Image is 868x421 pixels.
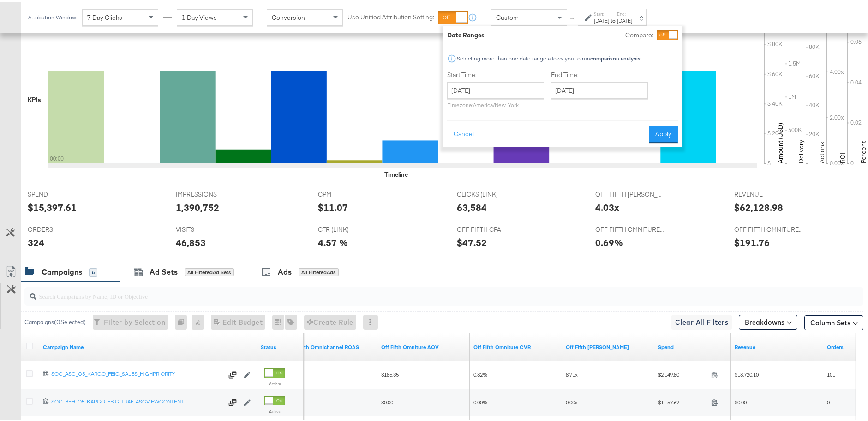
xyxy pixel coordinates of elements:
a: Your campaign name. [43,342,253,349]
div: 0 [175,313,192,328]
div: All Filtered Ads [299,266,339,275]
span: CPM [318,188,387,197]
span: 7 Day Clicks [87,12,122,20]
span: 0 [827,397,830,404]
div: [DATE] [617,15,632,23]
text: Actions [818,140,826,162]
label: Start: [594,9,609,15]
label: Compare: [625,29,653,38]
span: ORDERS [28,223,97,232]
span: 8.71x [566,369,578,376]
a: SOC_ASC_O5_KARGO_FBIG_SALES_HIGHPRIORITY [51,368,223,378]
div: $62,128.98 [734,199,783,212]
span: $18,720.10 [735,369,759,376]
label: Use Unified Attribution Setting: [347,11,434,20]
span: IMPRESSIONS [176,188,245,197]
button: Apply [649,124,678,141]
span: Clear All Filters [675,315,728,326]
span: Conversion [272,12,305,20]
text: ROI [838,150,847,162]
div: Ad Sets [150,265,178,276]
div: 4.57 % [318,234,348,247]
span: SPEND [28,188,97,197]
div: 4.03x [595,199,619,212]
div: 0.69% [595,234,623,247]
label: End Time: [551,69,652,78]
span: CTR (LINK) [318,223,387,232]
button: Breakdowns [739,313,797,328]
div: 46,853 [176,234,206,247]
input: Search Campaigns by Name, ID or Objective [36,282,786,300]
div: $191.76 [734,234,770,247]
a: 9/20 Update [289,342,374,349]
div: 6 [89,266,97,275]
a: SOC_BEH_O5_KARGO_FBIG_TRAF_ASCVIEWCONTENT [51,396,223,405]
div: All Filtered Ad Sets [185,266,234,275]
text: Amount (USD) [776,121,784,162]
span: $0.00 [381,397,393,404]
div: SOC_BEH_O5_KARGO_FBIG_TRAF_ASCVIEWCONTENT [51,396,223,403]
span: $2,149.80 [658,369,707,376]
div: Timeline [384,168,408,177]
p: Timezone: America/New_York [447,100,544,107]
label: Start Time: [447,69,544,78]
span: OFF FIFTH OMNITURE AOV [734,223,803,232]
div: Ads [278,265,292,276]
span: $185.35 [381,369,399,376]
div: 63,584 [457,199,487,212]
div: Attribution Window: [28,12,78,19]
div: 1,390,752 [176,199,219,212]
span: 1 Day Views [182,12,217,20]
a: 9/20 Update [566,342,651,349]
text: Percent [859,139,868,162]
span: ↑ [568,16,577,19]
span: REVENUE [734,188,803,197]
span: VISITS [176,223,245,232]
strong: to [609,15,617,22]
span: $1,157.62 [658,397,707,404]
a: Shows the current state of your Ad Campaign. [261,342,299,349]
strong: comparison analysis [590,53,641,60]
div: Campaigns ( 0 Selected) [24,316,86,325]
div: 324 [28,234,44,247]
a: 9/20 Update [381,342,466,349]
span: 101 [827,369,835,376]
div: Campaigns [42,265,82,276]
text: Delivery [797,138,805,162]
div: [DATE] [594,15,609,23]
div: Date Ranges [447,29,485,38]
span: OFF FIFTH CPA [457,223,526,232]
label: Active [264,379,285,385]
div: KPIs [28,94,41,102]
span: CLICKS (LINK) [457,188,526,197]
label: End: [617,9,632,15]
button: Column Sets [804,313,863,328]
span: 0.00% [473,397,487,404]
button: Cancel [447,124,480,141]
div: $15,397.61 [28,199,77,212]
div: $47.52 [457,234,487,247]
div: SOC_ASC_O5_KARGO_FBIG_SALES_HIGHPRIORITY [51,368,223,376]
div: Selecting more than one date range allows you to run . [456,54,642,60]
label: Active [264,407,285,413]
a: 9/20 Update [473,342,558,349]
span: $0.00 [735,397,747,404]
div: $11.07 [318,199,348,212]
button: Clear All Filters [671,313,732,328]
span: 0.00x [566,397,578,404]
a: The total amount spent to date. [658,342,727,349]
span: 0.82% [473,369,487,376]
a: Omniture Revenue [735,342,820,349]
span: OFF FIFTH OMNITURE CVR [595,223,664,232]
span: Custom [496,12,519,20]
span: OFF FIFTH [PERSON_NAME] [595,188,664,197]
